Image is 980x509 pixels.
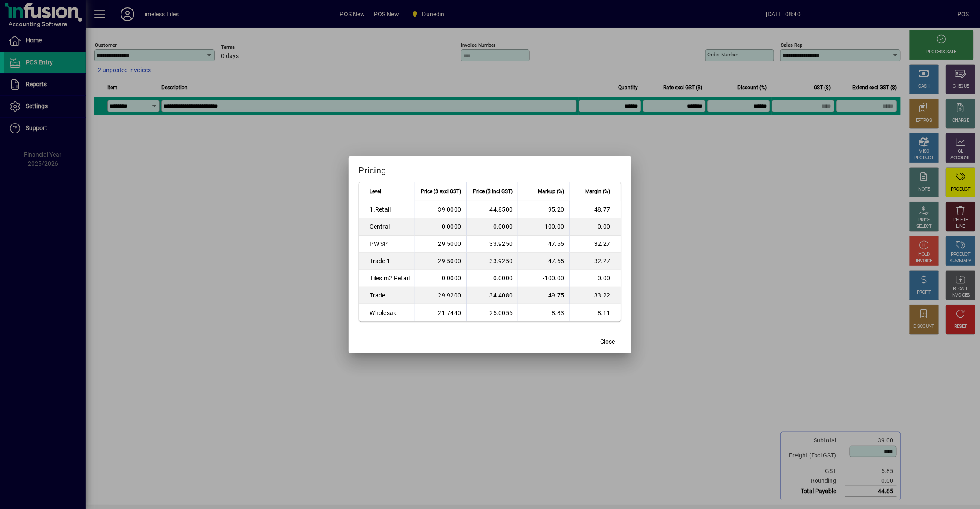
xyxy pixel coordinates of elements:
[569,304,621,321] td: 8.11
[359,304,415,321] td: Wholesale
[415,253,466,270] td: 29.5000
[466,270,518,287] td: 0.0000
[415,270,466,287] td: 0.0000
[415,287,466,304] td: 29.9200
[518,201,569,218] td: 95.20
[569,236,621,253] td: 32.27
[415,201,466,218] td: 39.0000
[359,218,415,236] td: Central
[466,236,518,253] td: 33.9250
[569,270,621,287] td: 0.00
[359,253,415,270] td: Trade 1
[518,218,569,236] td: -100.00
[518,270,569,287] td: -100.00
[585,187,610,196] span: Margin (%)
[600,337,615,346] span: Close
[518,253,569,270] td: 47.65
[466,201,518,218] td: 44.8500
[594,334,621,350] button: Close
[569,218,621,236] td: 0.00
[466,218,518,236] td: 0.0000
[349,156,632,181] h2: Pricing
[359,236,415,253] td: PW SP
[421,187,461,196] span: Price ($ excl GST)
[518,304,569,321] td: 8.83
[518,236,569,253] td: 47.65
[466,287,518,304] td: 34.4080
[473,187,513,196] span: Price ($ incl GST)
[466,304,518,321] td: 25.0056
[569,201,621,218] td: 48.77
[569,253,621,270] td: 32.27
[466,253,518,270] td: 33.9250
[569,287,621,304] td: 33.22
[359,201,415,218] td: 1.Retail
[370,187,382,196] span: Level
[415,304,466,321] td: 21.7440
[359,270,415,287] td: Tiles m2 Retail
[538,187,564,196] span: Markup (%)
[415,236,466,253] td: 29.5000
[415,218,466,236] td: 0.0000
[359,287,415,304] td: Trade
[518,287,569,304] td: 49.75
